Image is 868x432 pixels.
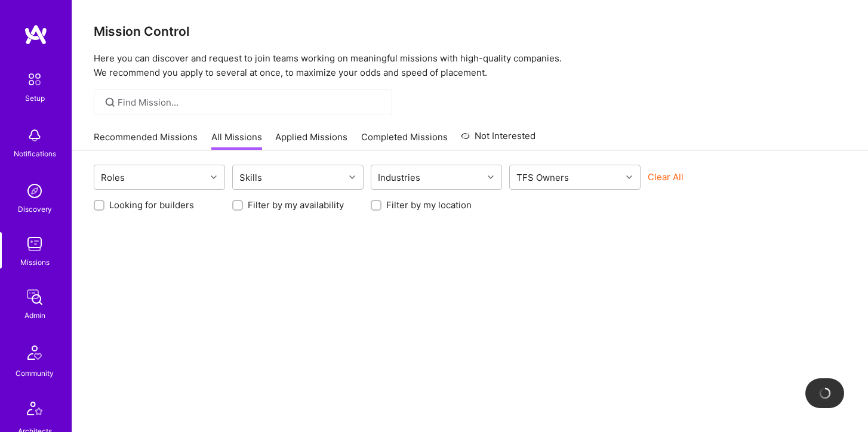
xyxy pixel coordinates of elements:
[513,169,572,186] div: TFS Owners
[98,169,128,186] div: Roles
[275,131,347,150] a: Applied Missions
[20,338,49,367] img: Community
[14,147,56,160] div: Notifications
[94,51,847,80] p: Here you can discover and request to join teams working on meaningful missions with high-quality ...
[386,199,472,211] label: Filter by my location
[818,386,832,400] img: loading
[361,131,448,150] a: Completed Missions
[109,199,194,211] label: Looking for builders
[375,169,423,186] div: Industries
[461,129,535,150] a: Not Interested
[24,24,48,45] img: logo
[118,96,383,109] input: Find Mission...
[23,232,47,256] img: teamwork
[94,24,847,39] h3: Mission Control
[626,174,632,180] i: icon Chevron
[23,179,47,203] img: discovery
[20,256,50,269] div: Missions
[25,92,45,104] div: Setup
[488,174,494,180] i: icon Chevron
[103,95,117,109] i: icon SearchGrey
[349,174,355,180] i: icon Chevron
[22,67,47,92] img: setup
[236,169,265,186] div: Skills
[94,131,198,150] a: Recommended Missions
[648,171,684,183] button: Clear All
[24,309,45,322] div: Admin
[23,285,47,309] img: admin teamwork
[248,199,344,211] label: Filter by my availability
[18,203,52,215] div: Discovery
[23,124,47,147] img: bell
[20,396,49,425] img: Architects
[211,174,217,180] i: icon Chevron
[16,367,54,379] div: Community
[211,131,262,150] a: All Missions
